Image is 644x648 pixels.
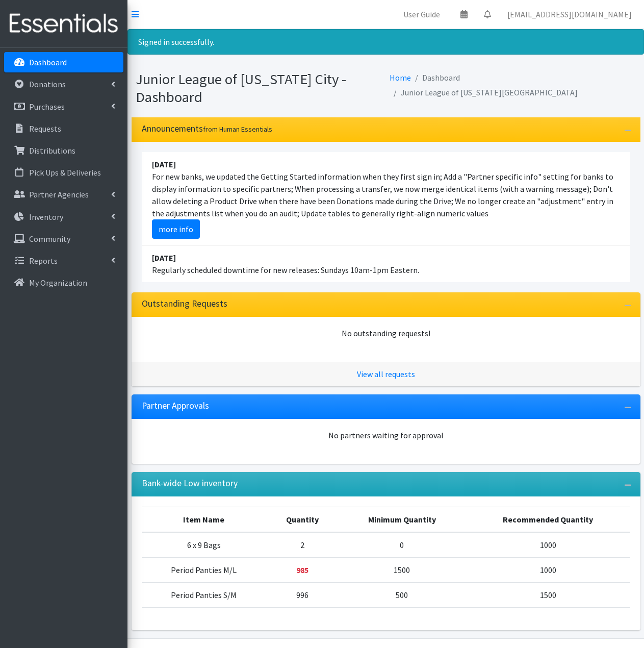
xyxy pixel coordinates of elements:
[142,152,630,245] li: For new banks, we updated the Getting Started information when they first sign in; Add a "Partner...
[29,79,66,89] p: Donations
[152,219,200,239] a: more info
[466,507,630,533] th: Recommended Quantity
[357,369,415,379] a: View all requests
[29,57,67,67] p: Dashboard
[4,52,123,72] a: Dashboard
[29,145,75,156] p: Distributions
[4,96,123,117] a: Purchases
[266,583,338,608] td: 996
[4,272,123,293] a: My Organization
[4,229,123,249] a: Community
[296,565,308,575] strong: Below minimum quantity
[29,256,58,266] p: Reports
[390,85,578,100] li: Junior League of [US_STATE][GEOGRAPHIC_DATA]
[499,4,640,24] a: [EMAIL_ADDRESS][DOMAIN_NAME]
[29,123,61,134] p: Requests
[338,583,466,608] td: 500
[4,118,123,139] a: Requests
[466,583,630,608] td: 1500
[127,29,644,55] div: Signed in successfully.
[142,478,238,489] h3: Bank-wide Low inventory
[142,245,630,282] li: Regularly scheduled downtime for new releases: Sundays 10am-1pm Eastern.
[266,532,338,558] td: 2
[411,70,460,85] li: Dashboard
[142,298,227,309] h3: Outstanding Requests
[466,532,630,558] td: 1000
[29,189,89,200] p: Partner Agencies
[152,253,176,263] strong: [DATE]
[338,532,466,558] td: 0
[142,401,209,411] h3: Partner Approvals
[136,70,382,106] h1: Junior League of [US_STATE] City - Dashboard
[29,102,65,112] p: Purchases
[395,4,448,24] a: User Guide
[338,558,466,583] td: 1500
[142,558,267,583] td: Period Panties M/L
[29,234,70,244] p: Community
[4,140,123,161] a: Distributions
[4,251,123,271] a: Reports
[142,123,272,134] h3: Announcements
[29,212,63,222] p: Inventory
[142,507,267,533] th: Item Name
[390,72,411,83] a: Home
[203,124,272,134] small: from Human Essentials
[4,184,123,205] a: Partner Agencies
[29,167,101,178] p: Pick Ups & Deliveries
[4,7,123,41] img: HumanEssentials
[152,159,176,169] strong: [DATE]
[4,162,123,183] a: Pick Ups & Deliveries
[142,532,267,558] td: 6 x 9 Bags
[4,207,123,227] a: Inventory
[266,507,338,533] th: Quantity
[29,278,87,288] p: My Organization
[142,429,630,441] div: No partners waiting for approval
[142,583,267,608] td: Period Panties S/M
[4,74,123,94] a: Donations
[466,558,630,583] td: 1000
[338,507,466,533] th: Minimum Quantity
[142,327,630,339] div: No outstanding requests!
